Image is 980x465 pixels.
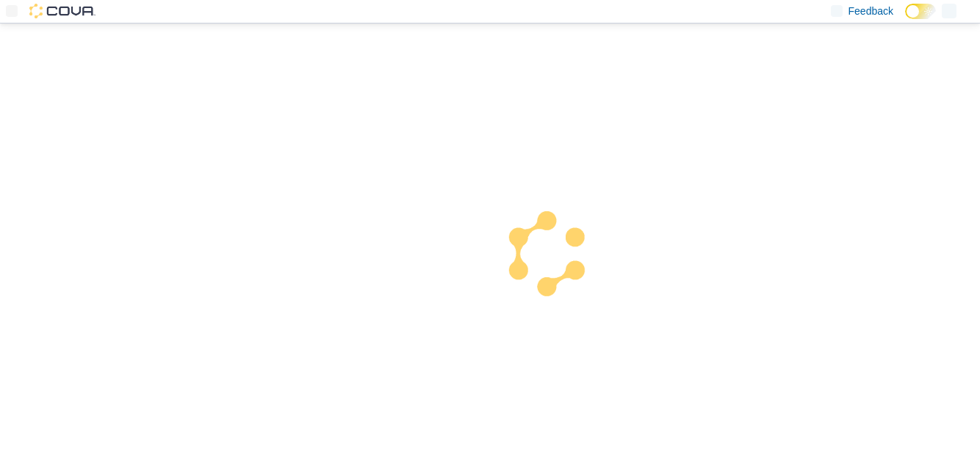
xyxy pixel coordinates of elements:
[29,4,96,18] img: Cova
[905,4,936,19] input: Dark Mode
[849,4,893,18] span: Feedback
[490,200,600,310] img: cova-loader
